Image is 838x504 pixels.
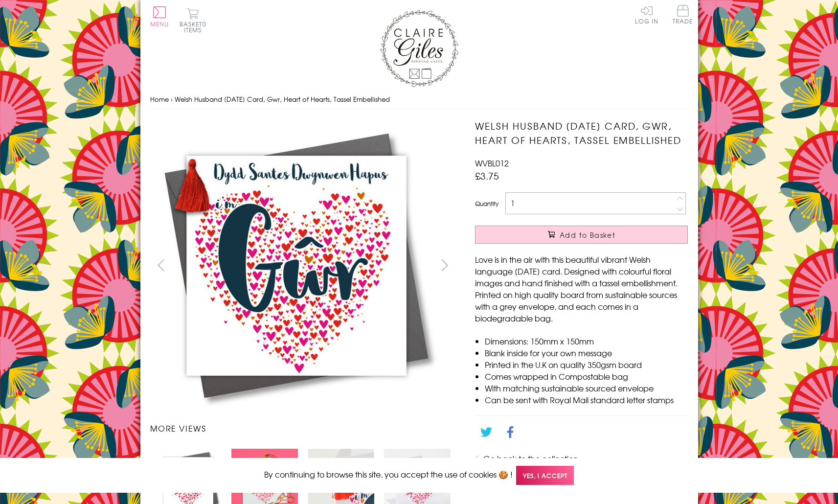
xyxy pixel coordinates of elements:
[175,94,390,104] span: Welsh Husband [DATE] Card, Gwr, Heart of Hearts, Tassel Embellished
[150,6,169,27] button: Menu
[150,90,688,110] nav: breadcrumbs
[150,254,172,276] button: prev
[150,94,169,104] a: Home
[485,382,688,394] li: With matching sustainable sourced envelope
[635,5,658,24] a: Log In
[475,169,499,183] span: £3.75
[150,20,169,28] span: Menu
[380,10,458,87] img: Claire Giles Greetings Cards
[560,230,615,240] span: Add to Basket
[475,253,688,324] p: Love is in the air with this beautiful vibrant Welsh language [DATE] card. Designed with colourfu...
[485,359,688,370] li: Printed in the U.K on quality 350gsm board
[516,466,574,485] span: Yes, I accept
[485,370,688,382] li: Comes wrapped in Compostable bag
[150,422,456,434] h3: More views
[485,394,688,406] li: Can be sent with Royal Mail standard letter stamps
[673,5,693,24] span: Trade
[475,199,498,208] label: Quantity
[475,226,688,244] button: Add to Basket
[150,119,443,412] img: Welsh Husband Valentine's Day Card, Gwr, Heart of Hearts, Tassel Embellished
[433,254,455,276] button: next
[485,335,688,347] li: Dimensions: 150mm x 150mm
[171,94,173,104] span: ›
[475,119,688,147] h1: Welsh Husband [DATE] Card, Gwr, Heart of Hearts, Tassel Embellished
[180,8,206,33] button: Basket0 items
[184,20,206,34] span: 0 items
[673,5,693,26] a: Trade
[485,347,688,359] li: Blank inside for your own message
[475,157,509,169] span: WVBL012
[455,119,749,412] img: Welsh Husband Valentine's Day Card, Gwr, Heart of Hearts, Tassel Embellished
[483,453,578,464] a: Go back to the collection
